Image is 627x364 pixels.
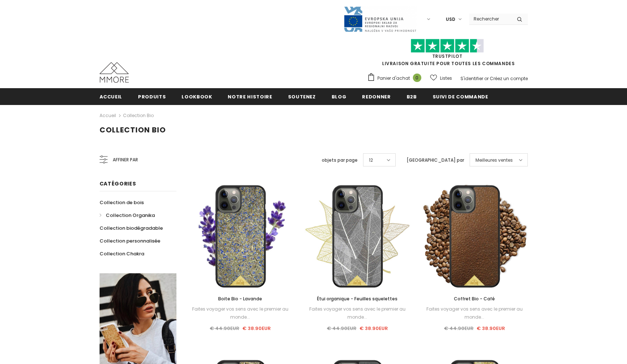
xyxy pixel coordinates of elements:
a: Coffret Bio - Café [421,295,527,303]
a: Créez un compte [490,75,528,82]
span: or [484,75,489,82]
a: Listes [430,72,452,85]
span: Panier d'achat [377,75,410,82]
a: Produits [138,88,166,105]
span: € 38.90EUR [477,325,505,332]
a: Lookbook [182,88,212,105]
div: Faites voyager vos sens avec le premier au monde... [304,305,410,321]
a: Suivi de commande [433,88,488,105]
a: soutenez [288,88,316,105]
span: € 38.90EUR [242,325,271,332]
span: Redonner [362,93,391,100]
a: Étui organique - Feuilles squelettes [304,295,410,303]
span: Accueil [100,93,123,100]
span: Collection personnalisée [100,237,160,244]
a: Collection Organika [100,209,155,222]
span: soutenez [288,93,316,100]
div: Faites voyager vos sens avec le premier au monde... [421,305,527,321]
span: Collection de bois [100,199,144,206]
span: Suivi de commande [433,93,488,100]
span: Lookbook [182,93,212,100]
span: € 44.90EUR [327,325,357,332]
span: Boite Bio - Lavande [218,296,262,302]
span: Meilleures ventes [475,157,513,164]
span: € 38.90EUR [359,325,388,332]
a: Redonner [362,88,391,105]
a: Javni Razpis [343,16,417,22]
input: Search Site [469,14,511,24]
a: Collection Bio [123,112,154,119]
span: 0 [413,74,421,82]
span: 12 [369,157,373,164]
label: objets par page [322,157,358,164]
span: Étui organique - Feuilles squelettes [317,296,398,302]
span: Affiner par [113,156,138,164]
a: Accueil [100,111,116,120]
span: Collection Chakra [100,250,144,257]
a: S'identifier [460,75,483,82]
div: Faites voyager vos sens avec le premier au monde... [187,305,294,321]
span: Collection Organika [106,212,155,219]
span: Collection Bio [100,125,166,135]
a: Notre histoire [228,88,272,105]
span: Notre histoire [228,93,272,100]
a: TrustPilot [432,53,463,59]
a: Collection de bois [100,196,144,209]
a: Collection Chakra [100,247,144,260]
span: Coffret Bio - Café [454,296,495,302]
span: Listes [440,75,452,82]
span: LIVRAISON GRATUITE POUR TOUTES LES COMMANDES [367,42,528,67]
a: Collection personnalisée [100,234,160,247]
label: [GEOGRAPHIC_DATA] par [407,157,464,164]
span: Collection biodégradable [100,225,163,232]
span: € 44.90EUR [444,325,474,332]
span: € 44.90EUR [210,325,239,332]
img: Cas MMORE [100,62,129,83]
a: B2B [407,88,417,105]
img: Faites confiance aux étoiles pilotes [411,39,484,53]
a: Panier d'achat 0 [367,73,425,84]
a: Collection biodégradable [100,222,163,234]
a: Boite Bio - Lavande [187,295,294,303]
span: Produits [138,93,166,100]
span: USD [446,16,455,23]
span: Blog [332,93,347,100]
img: Javni Razpis [343,6,417,33]
a: Blog [332,88,347,105]
span: B2B [407,93,417,100]
span: Catégories [100,180,136,187]
a: Accueil [100,88,123,105]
